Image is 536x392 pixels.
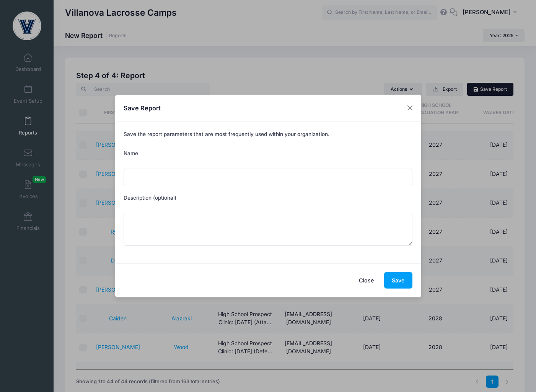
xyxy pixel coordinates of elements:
[351,272,381,289] button: Close
[124,130,329,138] label: Save the report parameters that are most frequently used within your organization.
[384,272,412,289] button: Save
[124,149,138,157] label: Name
[403,101,417,115] button: Close
[124,103,161,113] h4: Save Report
[124,194,176,202] label: Description (optional)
